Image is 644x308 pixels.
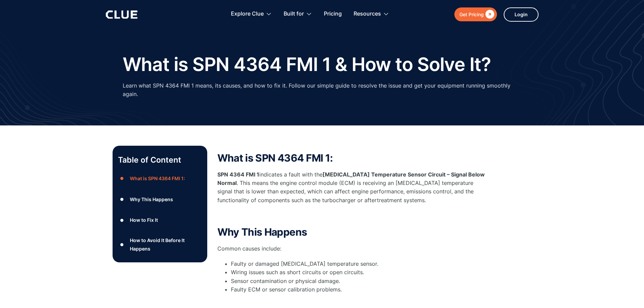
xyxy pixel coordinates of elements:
[118,155,202,165] p: Table of Content
[459,10,484,19] div: Get Pricing
[217,297,488,306] p: ‍
[118,236,202,253] a: ●How to Avoid It Before It Happens
[217,226,307,238] strong: Why This Happens
[231,268,488,277] li: Wiring issues such as short circuits or open circuits.
[130,236,201,253] div: How to Avoid It Before It Happens
[231,285,488,294] li: Faulty ECM or sensor calibration problems.
[130,216,158,224] div: How to Fix It
[118,215,202,225] a: ●How to Fix It
[118,239,126,250] div: ●
[454,7,497,21] a: Get Pricing
[504,7,539,22] a: Login
[354,3,381,25] div: Resources
[130,195,173,204] div: Why This Happens
[217,170,488,205] p: indicates a fault with the . This means the engine control module (ECM) is receiving an [MEDICAL_...
[217,171,259,178] strong: SPN 4364 FMI 1
[118,173,202,184] a: ●What is SPN 4364 FMI 1:
[231,260,488,268] li: Faulty or damaged [MEDICAL_DATA] temperature sensor.
[118,194,202,205] a: ●Why This Happens
[217,244,488,253] p: Common causes include:
[123,81,522,98] p: Learn what SPN 4364 FMI 1 means, its causes, and how to fix it. Follow our simple guide to resolv...
[324,3,342,25] a: Pricing
[231,277,488,285] li: Sensor contamination or physical damage.
[484,10,494,19] div: 
[123,54,491,75] h1: What is SPN 4364 FMI 1 & How to Solve It?
[354,3,389,25] div: Resources
[118,194,126,205] div: ●
[231,3,272,25] div: Explore Clue
[217,211,488,220] p: ‍
[217,152,333,164] strong: What is SPN 4364 FMI 1:
[118,173,126,184] div: ●
[284,3,304,25] div: Built for
[118,215,126,225] div: ●
[217,171,485,186] strong: [MEDICAL_DATA] Temperature Sensor Circuit – Signal Below Normal
[231,3,264,25] div: Explore Clue
[130,174,185,183] div: What is SPN 4364 FMI 1:
[284,3,312,25] div: Built for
